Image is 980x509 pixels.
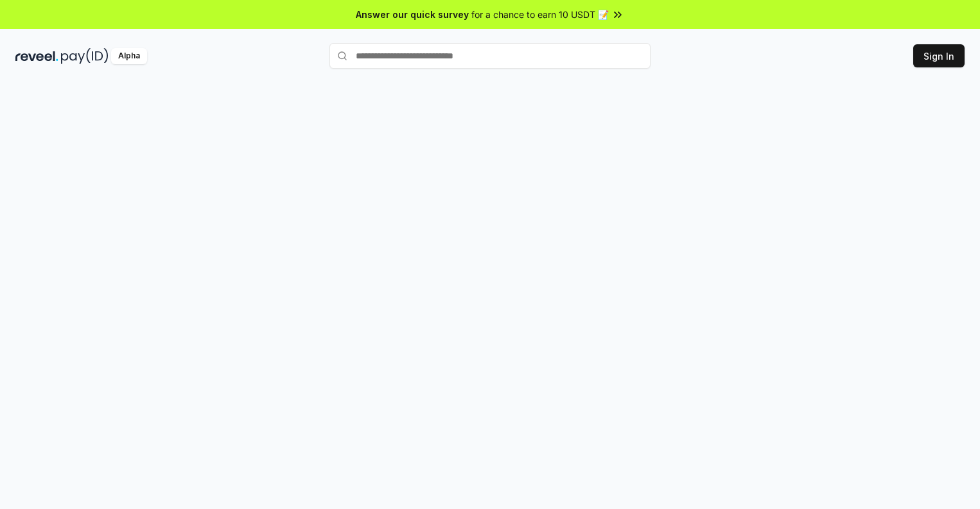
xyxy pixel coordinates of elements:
[913,44,965,67] button: Sign In
[61,48,109,64] img: pay_id
[356,8,469,21] span: Answer our quick survey
[15,48,58,64] img: reveel_dark
[471,8,609,21] span: for a chance to earn 10 USDT 📝
[111,48,147,64] div: Alpha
